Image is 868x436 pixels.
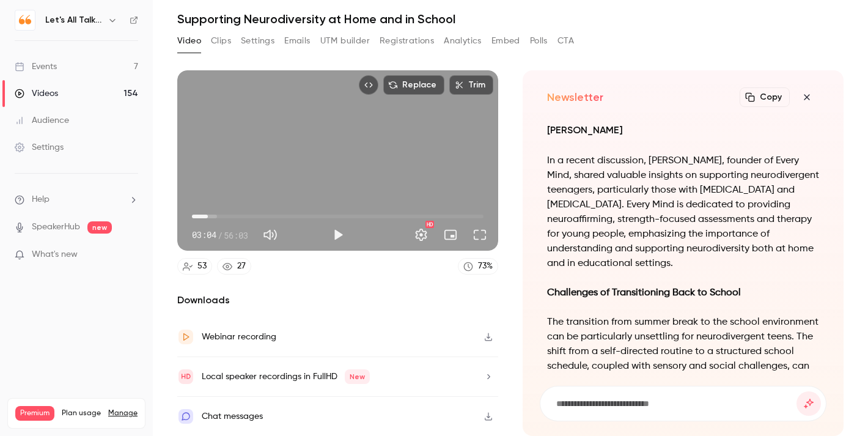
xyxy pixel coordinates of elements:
button: Embed [491,31,520,51]
div: Local speaker recordings in FullHD [202,369,370,384]
button: Trim [449,75,493,95]
a: Manage [108,408,138,418]
h1: Supporting Neurodiversity at Home and in School [177,12,844,26]
h6: Let's All Talk Mental Health [45,14,103,26]
div: Webinar recording [202,330,276,344]
div: 27 [237,260,246,273]
div: Chat messages [202,409,263,424]
button: Emails [284,31,310,51]
span: new [87,221,112,234]
a: 73% [458,258,498,275]
button: Embed video [359,75,378,95]
button: Registrations [380,31,434,51]
button: Polls [530,31,548,51]
span: New [345,369,370,384]
div: 03:04 [192,229,248,242]
span: 56:03 [224,229,248,242]
button: Replace [383,75,444,95]
p: In a recent discussion, [PERSON_NAME], founder of Every Mind, shared valuable insights on support... [547,153,819,271]
iframe: Noticeable Trigger [123,249,138,260]
div: 53 [197,260,207,273]
button: Full screen [468,223,492,247]
button: Turn on miniplayer [438,223,463,247]
div: HD [425,221,434,228]
strong: Challenges of Transitioning Back to School [547,288,741,298]
span: Plan usage [62,408,101,418]
button: Clips [211,31,231,51]
button: Copy [740,87,790,107]
div: Audience [15,114,69,127]
div: Settings [15,141,64,153]
span: 03:04 [192,229,216,242]
li: help-dropdown-opener [15,193,138,206]
a: SpeakerHub [32,221,80,234]
a: 27 [217,258,251,275]
button: Play [326,223,350,247]
h3: Supporting Neurodivergent Teens: Insights from [PERSON_NAME] [547,105,819,139]
div: 73 % [478,260,493,273]
button: Analytics [444,31,482,51]
button: Settings [409,223,433,247]
button: Mute [258,223,282,247]
h2: Newsletter [547,90,603,105]
h2: Downloads [177,293,498,308]
span: Help [32,193,50,206]
button: CTA [557,31,574,51]
img: Let's All Talk Mental Health [15,10,35,30]
div: Events [15,61,57,73]
button: UTM builder [320,31,370,51]
button: Video [177,31,201,51]
a: 53 [177,258,212,275]
div: Videos [15,87,58,100]
span: Premium [15,406,54,421]
button: Settings [241,31,274,51]
span: What's new [32,248,78,261]
span: / [218,229,223,242]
